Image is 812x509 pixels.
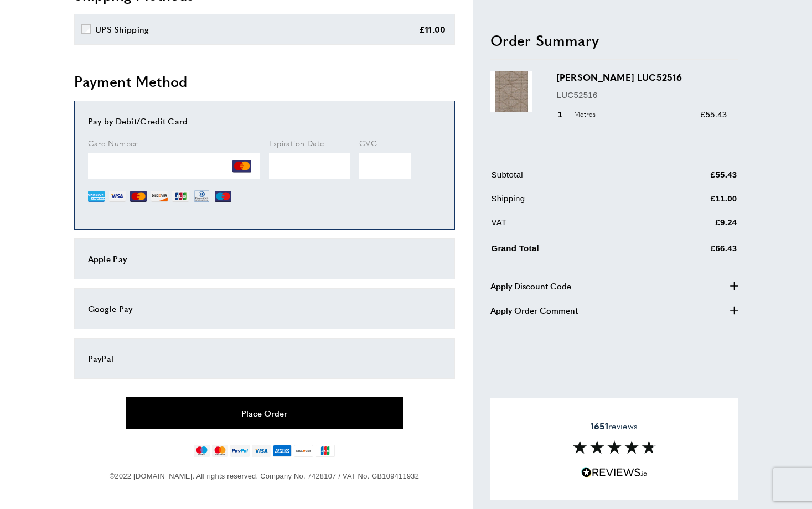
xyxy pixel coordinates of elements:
[650,239,737,263] td: £66.43
[74,71,455,91] h2: Payment Method
[568,109,598,120] span: Metres
[130,188,147,205] img: MC.png
[172,188,189,205] img: JCB.png
[88,137,138,148] span: Card Number
[557,107,599,121] div: 1
[88,352,441,365] div: PayPal
[88,188,105,205] img: AE.png
[650,215,737,237] td: £9.24
[109,188,126,205] img: VI.png
[252,445,270,457] img: visa
[359,153,411,179] iframe: Secure Credit Card Frame - CVV
[492,168,649,189] td: Subtotal
[193,188,211,205] img: DN.png
[492,215,649,237] td: VAT
[232,157,251,175] img: MC.png
[269,153,351,179] iframe: Secure Credit Card Frame - Expiration Date
[490,71,532,112] img: Lucas Grid LUC52516
[419,23,446,36] div: £11.00
[273,445,292,457] img: american-express
[212,445,228,457] img: mastercard
[215,188,231,205] img: MI.png
[573,440,656,454] img: Reviews section
[701,109,727,118] span: £55.43
[581,467,648,477] img: Reviews.io 5 stars
[269,137,324,148] span: Expiration Date
[557,71,727,84] h3: [PERSON_NAME] LUC52516
[591,419,608,432] strong: 1651
[492,239,649,263] td: Grand Total
[95,23,149,36] div: UPS Shipping
[492,191,649,213] td: Shipping
[650,168,737,189] td: £55.43
[490,303,578,316] span: Apply Order Comment
[88,302,441,315] div: Google Pay
[557,88,727,101] p: LUC52516
[110,472,419,480] span: ©2022 [DOMAIN_NAME]. All rights reserved. Company No. 7428107 / VAT No. GB109411932
[230,445,250,457] img: paypal
[88,153,260,179] iframe: Secure Credit Card Frame - Credit Card Number
[294,445,313,457] img: discover
[126,397,403,429] button: Place Order
[194,445,210,457] img: maestro
[591,420,638,432] span: reviews
[88,115,441,128] div: Pay by Debit/Credit Card
[490,30,738,50] h2: Order Summary
[151,188,168,205] img: DI.png
[316,445,335,457] img: jcb
[650,191,737,213] td: £11.00
[359,137,377,148] span: CVC
[490,279,571,292] span: Apply Discount Code
[88,252,441,266] div: Apple Pay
